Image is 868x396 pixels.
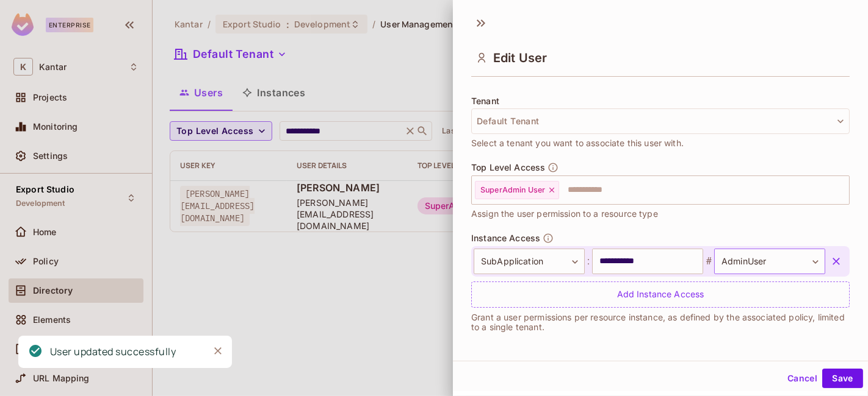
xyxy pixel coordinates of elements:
[471,96,499,106] span: Tenant
[209,342,227,360] button: Close
[471,163,545,172] span: Top Level Access
[703,254,714,269] span: #
[783,369,822,388] button: Cancel
[471,281,850,308] div: Add Instance Access
[493,51,547,65] span: Edit User
[474,249,585,274] div: SubApplication
[471,233,540,243] span: Instance Access
[585,254,592,269] span: :
[471,313,850,332] p: Grant a user permissions per resource instance, as defined by the associated policy, limited to a...
[714,249,825,274] div: AdminUser
[822,369,863,388] button: Save
[471,207,658,221] span: Assign the user permission to a resource type
[475,181,559,199] div: SuperAdmin User
[480,185,545,195] span: SuperAdmin User
[471,136,684,150] span: Select a tenant you want to associate this user with.
[50,344,176,359] div: User updated successfully
[843,188,845,191] button: Open
[471,108,850,134] button: Default Tenant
